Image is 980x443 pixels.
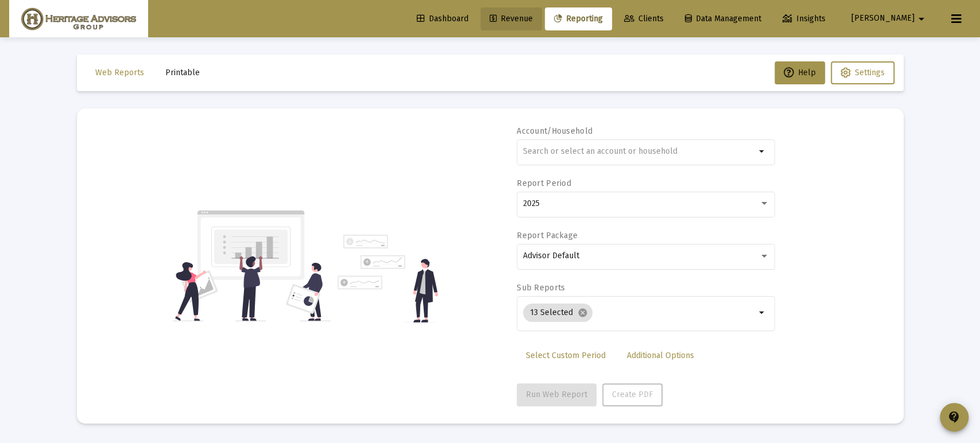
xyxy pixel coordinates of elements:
span: Help [784,68,816,77]
button: Run Web Report [517,383,596,406]
span: Reporting [554,14,603,24]
a: Dashboard [408,7,478,30]
button: Settings [831,61,894,84]
label: Report Package [517,231,578,240]
label: Account/Household [517,126,592,136]
span: Advisor Default [523,251,579,261]
a: Data Management [676,7,770,30]
button: [PERSON_NAME] [838,7,942,30]
mat-icon: arrow_drop_down [915,7,928,30]
img: reporting-alt [338,235,438,322]
span: Clients [624,14,664,24]
a: Clients [615,7,673,30]
span: Additional Options [627,351,694,360]
label: Report Period [517,178,571,188]
span: 2025 [523,199,540,208]
span: Run Web Report [526,390,587,399]
button: Help [774,61,825,84]
img: Dashboard [18,7,140,30]
a: Insights [773,7,835,30]
span: Create PDF [612,390,653,399]
span: Revenue [490,14,533,24]
span: Dashboard [417,14,468,24]
mat-chip: 13 Selected [523,304,592,322]
button: Printable [156,61,209,84]
button: Web Reports [86,61,153,84]
span: Select Custom Period [526,351,606,360]
mat-icon: arrow_drop_down [756,145,769,158]
input: Search or select an account or household [523,147,756,156]
mat-icon: cancel [578,308,588,318]
mat-icon: arrow_drop_down [756,306,769,320]
label: Sub Reports [517,283,565,293]
mat-icon: contact_support [947,410,961,424]
span: Settings [855,68,885,77]
a: Revenue [481,7,542,30]
span: Printable [165,68,200,77]
button: Create PDF [602,383,663,406]
span: Web Reports [95,68,144,77]
mat-chip-list: Selection [523,301,756,324]
img: reporting [173,209,331,322]
span: [PERSON_NAME] [851,14,915,24]
span: Insights [783,14,826,24]
span: Data Management [685,14,761,24]
a: Reporting [545,7,612,30]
